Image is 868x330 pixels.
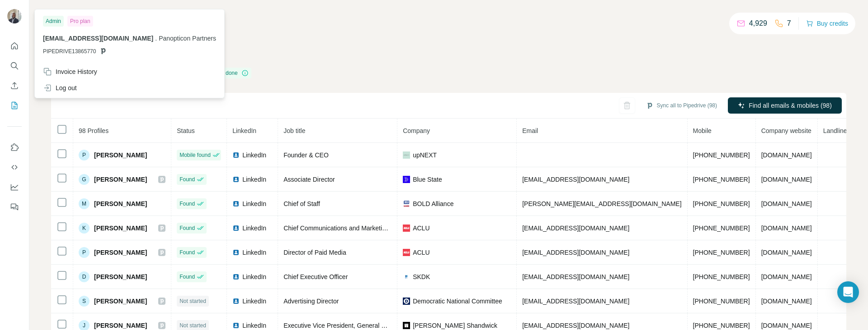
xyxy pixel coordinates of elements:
[7,199,22,215] button: Feedback
[242,224,266,233] span: LinkedIn
[242,297,266,306] span: LinkedIn
[413,175,442,184] span: Blue State
[761,176,812,183] span: [DOMAIN_NAME]
[94,248,147,257] span: [PERSON_NAME]
[177,127,195,134] span: Status
[242,151,266,160] span: LinkedIn
[179,321,206,330] span: Not started
[693,249,750,256] span: [PHONE_NUMBER]
[283,200,320,207] span: Chief of Staff
[179,248,195,257] span: Found
[413,248,429,257] span: ACLU
[242,199,266,208] span: LinkedIn
[403,298,410,305] img: company-logo
[283,151,329,159] span: Founder & CEO
[7,9,22,23] img: Avatar
[413,297,502,306] span: Democratic National Committee
[179,151,211,159] span: Mobile found
[403,200,410,207] img: company-logo
[232,322,240,329] img: LinkedIn logo
[403,225,410,232] img: company-logo
[283,127,305,134] span: Job title
[413,321,497,330] span: [PERSON_NAME] Shandwick
[823,127,847,134] span: Landline
[94,199,147,208] span: [PERSON_NAME]
[94,224,147,233] span: [PERSON_NAME]
[693,298,750,305] span: [PHONE_NUMBER]
[43,35,153,42] span: [EMAIL_ADDRESS][DOMAIN_NAME]
[7,159,22,175] button: Use Surfe API
[159,35,216,42] span: Panopticon Partners
[7,179,22,195] button: Dashboard
[7,97,22,114] button: My lists
[232,225,240,232] img: LinkedIn logo
[94,297,147,306] span: [PERSON_NAME]
[232,249,240,256] img: LinkedIn logo
[693,322,750,329] span: [PHONE_NUMBER]
[403,273,410,280] img: company-logo
[79,127,108,134] span: 98 Profiles
[693,176,750,183] span: [PHONE_NUMBER]
[7,139,22,156] button: Use Surfe on LinkedIn
[283,322,478,329] span: Executive Vice President, General Manager - [GEOGRAPHIC_DATA]
[403,249,410,256] img: company-logo
[67,16,93,27] div: Pro plan
[7,58,22,74] button: Search
[7,78,22,94] button: Enrich CSV
[640,99,723,112] button: Sync all to Pipedrive (98)
[94,272,147,281] span: [PERSON_NAME]
[761,151,812,159] span: [DOMAIN_NAME]
[693,273,750,280] span: [PHONE_NUMBER]
[232,273,240,280] img: LinkedIn logo
[232,200,240,207] img: LinkedIn logo
[43,83,77,92] div: Log out
[413,199,453,208] span: BOLD Alliance
[242,321,266,330] span: LinkedIn
[79,271,90,282] div: D
[283,176,335,183] span: Associate Director
[693,200,750,207] span: [PHONE_NUMBER]
[522,298,629,305] span: [EMAIL_ADDRESS][DOMAIN_NAME]
[232,127,256,134] span: LinkedIn
[283,298,339,305] span: Advertising Director
[43,47,96,55] span: PIPEDRIVE13865770
[806,17,848,30] button: Buy credits
[693,225,750,232] span: [PHONE_NUMBER]
[749,18,767,29] p: 4,929
[761,249,812,256] span: [DOMAIN_NAME]
[837,281,859,303] div: Open Intercom Messenger
[79,247,90,258] div: P
[79,198,90,209] div: M
[787,18,791,29] p: 7
[761,273,812,280] span: [DOMAIN_NAME]
[693,151,750,159] span: [PHONE_NUMBER]
[79,150,90,160] div: P
[413,224,429,233] span: ACLU
[522,273,629,280] span: [EMAIL_ADDRESS][DOMAIN_NAME]
[413,151,437,160] span: upNEXT
[403,322,410,329] img: company-logo
[179,297,206,305] span: Not started
[43,16,64,27] div: Admin
[283,225,434,232] span: Chief Communications and Marketing Officer (CCMO)
[522,322,629,329] span: [EMAIL_ADDRESS][DOMAIN_NAME]
[155,35,157,42] span: .
[94,151,147,160] span: [PERSON_NAME]
[522,176,629,183] span: [EMAIL_ADDRESS][DOMAIN_NAME]
[413,272,430,281] span: SKDK
[761,322,812,329] span: [DOMAIN_NAME]
[283,249,346,256] span: Director of Paid Media
[232,151,240,159] img: LinkedIn logo
[94,321,147,330] span: [PERSON_NAME]
[79,296,90,307] div: S
[179,273,195,281] span: Found
[283,273,348,280] span: Chief Executive Officer
[232,298,240,305] img: LinkedIn logo
[79,223,90,234] div: K
[79,174,90,185] div: G
[522,249,629,256] span: [EMAIL_ADDRESS][DOMAIN_NAME]
[179,175,195,183] span: Found
[403,176,410,183] img: company-logo
[94,175,147,184] span: [PERSON_NAME]
[403,151,410,159] img: company-logo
